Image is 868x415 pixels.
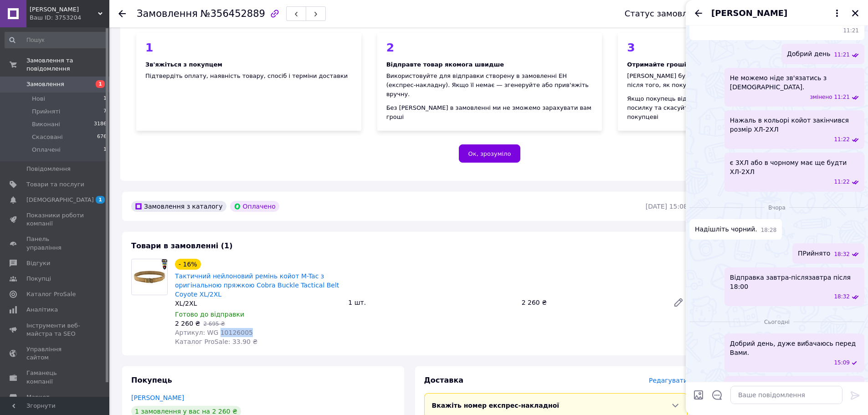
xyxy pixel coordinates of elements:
span: 2 695 ₴ [203,321,225,327]
span: Вкажіть номер експрес-накладної [432,402,560,409]
span: Покупець [131,376,172,384]
b: Зв'яжіться з покупцем [145,61,222,68]
span: Добрий день [787,49,830,59]
span: 7 [103,108,107,116]
span: Каталог ProSale: 33.90 ₴ [175,338,257,345]
button: [PERSON_NAME] [711,7,842,19]
span: Не можемо ніде зв'язатись з [DEMOGRAPHIC_DATA]. [730,73,859,92]
input: Пошук [5,32,108,48]
span: Прийняті [32,108,60,116]
span: 11:21 10.08.2025 [834,93,850,101]
span: 1 [103,146,107,154]
div: Повернутися назад [118,9,126,18]
div: Оплачено [230,201,279,212]
div: Замовлення з каталогу [131,201,226,212]
span: Велгрінс [30,5,98,14]
span: 18:32 11.08.2025 [834,293,850,301]
span: 1 [96,80,105,88]
span: 11:22 10.08.2025 [834,136,850,143]
span: Добрий день, дуже вибачаюсь перед Вами. [730,339,859,357]
span: 11:22 10.08.2025 [834,178,850,186]
span: Замовлення [26,80,64,88]
span: Нажаль в кольорі койот закінчився розмір ХЛ-2ХЛ [730,116,859,134]
div: [PERSON_NAME] будуть переведені на ваш рахунок за 24 години після того, як покупець забере своє з... [627,72,834,90]
span: 11:21 10.08.2025 [695,27,859,35]
span: Каталог ProSale [26,290,76,298]
span: Гаманець компанії [26,369,84,385]
b: Відправте товар якомога швидше [386,61,504,68]
span: Відгуки [26,259,50,267]
span: Управління сайтом [26,345,84,362]
b: Отримайте гроші [627,61,686,68]
div: Використовуйте для відправки створену в замовленні ЕН (експрес-накладну). Якщо її немає — згенеру... [386,72,593,99]
a: Редагувати [669,293,688,312]
span: Товари в замовленні (1) [131,241,233,250]
div: - 16% [175,259,201,270]
img: Тактичний нейлоновий ремінь койот M-Tac з оригінальною пряжкою Cobra Buckle Tactical Belt Coyote ... [132,259,167,295]
span: 3186 [94,120,107,128]
div: Підтвердіть оплату, наявність товару, спосіб і терміни доставки [145,72,352,81]
div: 2 [386,42,593,53]
span: Скасовані [32,133,63,141]
span: Редагувати [649,377,688,384]
div: 2 260 ₴ [518,296,666,309]
span: Замовлення та повідомлення [26,56,109,73]
span: [DEMOGRAPHIC_DATA] [26,196,94,204]
span: Оплачені [32,146,61,154]
a: Тактичний нейлоновий ремінь койот M-Tac з оригінальною пряжкою Cobra Buckle Tactical Belt Coyote ... [175,272,339,298]
span: 18:28 11.08.2025 [761,226,777,234]
span: Показники роботи компанії [26,211,84,228]
a: [PERSON_NAME] [131,394,184,401]
span: №356452889 [200,8,265,19]
button: Ок, зрозуміло [459,144,521,163]
span: Нові [32,95,45,103]
button: Відкрити шаблони відповідей [711,389,723,401]
div: 3 [627,42,834,53]
div: 11.08.2025 [689,203,864,212]
span: Доставка [424,376,464,384]
span: Маркет [26,393,50,401]
div: Статус замовлення [625,9,709,18]
span: 1 [96,196,105,204]
span: Вчора [765,204,789,212]
span: Товари та послуги [26,180,84,189]
div: 1 [145,42,352,53]
div: XL/2XL [175,299,341,308]
span: Відправка завтра-післязавтра після 18:00 [730,273,859,291]
div: Якщо покупець відмовиться від замовлення — відкличте посилку та скасуйте замовлення, щоб гроші по... [627,94,834,122]
span: Замовлення [137,8,198,19]
span: 2 260 ₴ [175,320,200,327]
span: Артикул: WG 10126005 [175,329,253,336]
span: [PERSON_NAME] [711,7,787,19]
span: ПРийнято [798,249,830,258]
time: [DATE] 15:08 [646,203,688,210]
span: Інструменти веб-майстра та SEO [26,322,84,338]
span: 18:32 11.08.2025 [834,251,850,258]
button: Закрити [850,8,861,19]
span: Готово до відправки [175,311,244,318]
span: Виконані [32,120,60,128]
span: 676 [97,133,107,141]
span: змінено [810,93,834,101]
span: 11:21 10.08.2025 [834,51,850,59]
span: 1 [103,95,107,103]
span: Сьогодні [760,318,793,326]
span: Повідомлення [26,165,71,173]
div: Без [PERSON_NAME] в замовленні ми не зможемо зарахувати вам гроші [386,103,593,122]
span: Аналітика [26,306,58,314]
span: Покупці [26,275,51,283]
span: 15:09 12.08.2025 [834,359,850,367]
div: 1 шт. [344,296,518,309]
div: 12.08.2025 [689,317,864,326]
span: Ок, зрозуміло [468,150,511,157]
span: Панель управління [26,235,84,251]
button: Назад [693,8,704,19]
span: є 3ХЛ або в чорному має ще будти ХЛ-2ХЛ [730,158,859,176]
div: Ваш ID: 3753204 [30,14,109,22]
span: Надішліть чорний. [695,225,757,234]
